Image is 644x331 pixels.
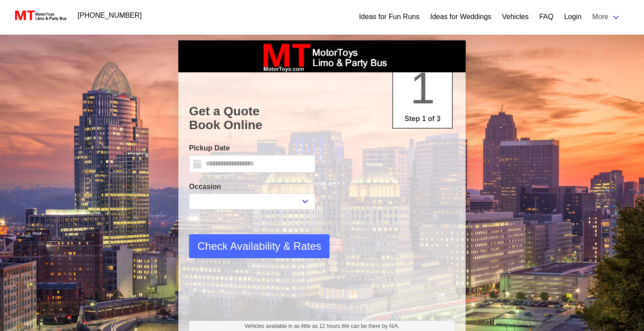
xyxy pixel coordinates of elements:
label: Occasion [189,181,315,192]
span: Check Availability & Rates [197,238,321,254]
h1: Get a Quote Book Online [189,104,455,132]
p: Step 1 of 3 [397,114,448,124]
a: Ideas for Fun Runs [359,12,419,22]
a: More [587,8,626,26]
a: Ideas for Weddings [430,12,491,22]
label: Pickup Date [189,143,315,154]
img: MotorToys Logo [12,9,67,22]
a: FAQ [539,12,553,22]
a: Login [564,12,581,22]
a: Vehicles [502,12,529,22]
img: box_logo_brand.jpeg [255,40,389,72]
button: Check Availability & Rates [189,234,330,258]
span: 1 [410,63,435,113]
span: We can be there by N/A. [342,323,400,329]
a: [PHONE_NUMBER] [72,7,147,24]
span: Vehicles available in as little as 12 hours. [245,322,400,330]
